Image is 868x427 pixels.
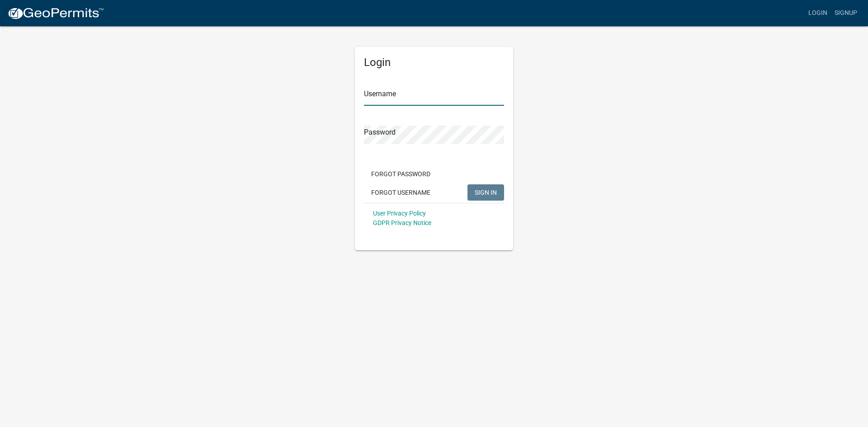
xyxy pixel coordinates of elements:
a: Login [805,5,831,22]
h5: Login [364,56,504,69]
button: SIGN IN [467,184,504,201]
button: Forgot Username [364,184,438,201]
button: Forgot Password [364,166,438,182]
a: GDPR Privacy Notice [373,219,431,226]
a: User Privacy Policy [373,210,426,217]
a: Signup [831,5,861,22]
span: SIGN IN [475,188,497,196]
